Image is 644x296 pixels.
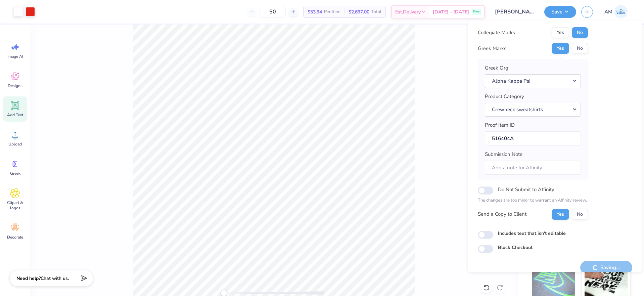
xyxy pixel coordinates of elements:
button: Alpha Kappa Psi [485,74,581,88]
span: [DATE] - [DATE] [433,8,469,15]
span: Greek [10,171,20,176]
input: – – [260,6,286,18]
button: Crewneck sweatshirts [485,103,581,117]
button: Yes [552,43,569,54]
span: Add Text [7,112,23,118]
button: Save [544,6,576,18]
span: Chat with us. [41,275,69,282]
button: No [572,209,588,220]
span: $2,697.00 [349,8,369,15]
label: Block Checkout [498,244,533,251]
span: Upload [8,141,22,147]
span: Decorate [7,235,23,240]
label: Submission Note [485,151,522,158]
img: Arvi Mikhail Parcero [614,5,628,18]
div: Greek Marks [478,45,506,52]
label: Includes text that isn't editable [498,230,566,237]
span: Designs [8,83,22,88]
span: Est. Delivery [395,8,421,15]
button: No [572,27,588,38]
span: Free [473,9,479,14]
label: Greek Org [485,64,508,72]
label: Do Not Submit to Affinity [498,185,554,194]
span: $53.94 [308,8,322,15]
div: Send a Copy to Client [478,210,526,218]
strong: Need help? [16,275,41,282]
div: Collegiate Marks [478,29,515,37]
button: Yes [552,209,569,220]
span: Total [371,8,381,15]
input: Add a note for Affinity [485,161,581,175]
label: Proof Item ID [485,121,515,129]
label: Product Category [485,93,524,100]
button: No [572,43,588,54]
p: The changes are too minor to warrant an Affinity review. [478,197,588,204]
span: Image AI [7,54,23,59]
input: Untitled Design [490,5,539,18]
button: Yes [552,27,569,38]
a: AM [601,5,631,18]
span: Clipart & logos [4,200,26,211]
span: Per Item [324,8,340,15]
span: AM [604,8,612,16]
